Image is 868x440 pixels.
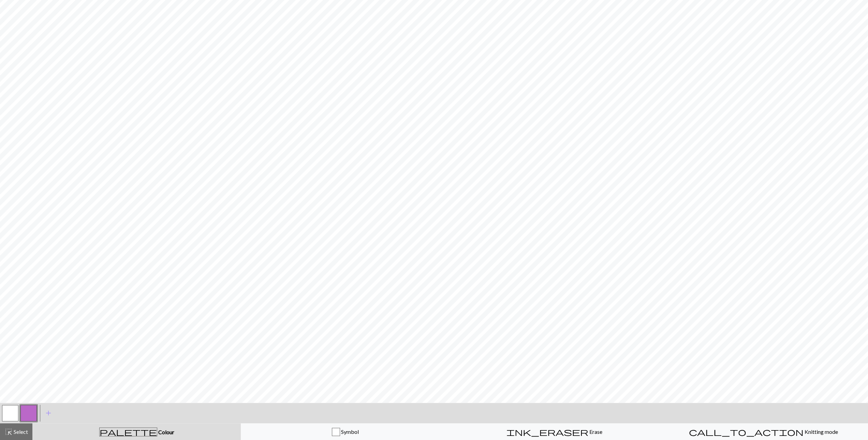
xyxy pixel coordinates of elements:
span: Knitting mode [804,428,838,435]
span: call_to_action [689,427,804,437]
span: Select [13,428,28,435]
span: ink_eraser [506,427,588,437]
span: add [44,408,53,418]
span: Colour [157,429,174,435]
span: Symbol [340,428,359,435]
span: palette [100,427,157,437]
span: highlight_alt [4,427,13,437]
span: Erase [588,428,602,435]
